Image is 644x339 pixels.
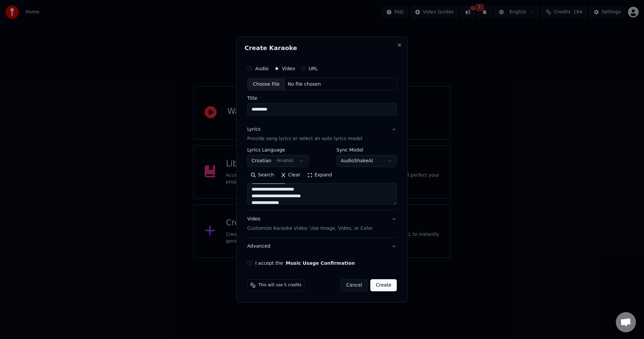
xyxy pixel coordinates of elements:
[282,66,295,71] label: Video
[247,216,373,232] div: Video
[277,170,304,181] button: Clear
[370,279,397,291] button: Create
[340,279,368,291] button: Cancel
[247,126,260,133] div: Lyrics
[248,78,285,90] div: Choose File
[247,170,277,181] button: Search
[286,261,355,265] button: I accept the
[255,261,355,265] label: I accept the
[247,225,373,232] p: Customize Karaoke Video: Use Image, Video, or Color
[336,148,397,153] label: Sync Model
[247,148,309,153] label: Lyrics Language
[247,136,362,142] p: Provide song lyrics or select an auto lyrics model
[285,81,324,88] div: No file chosen
[309,66,318,71] label: URL
[304,170,335,181] button: Expand
[245,45,399,51] h2: Create Karaoke
[258,283,302,288] span: This will use 5 credits
[247,211,397,238] button: VideoCustomize Karaoke Video: Use Image, Video, or Color
[247,96,397,101] label: Title
[247,121,397,148] button: LyricsProvide song lyrics or select an auto lyrics model
[247,238,397,255] button: Advanced
[247,148,397,210] div: LyricsProvide song lyrics or select an auto lyrics model
[255,66,269,71] label: Audio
